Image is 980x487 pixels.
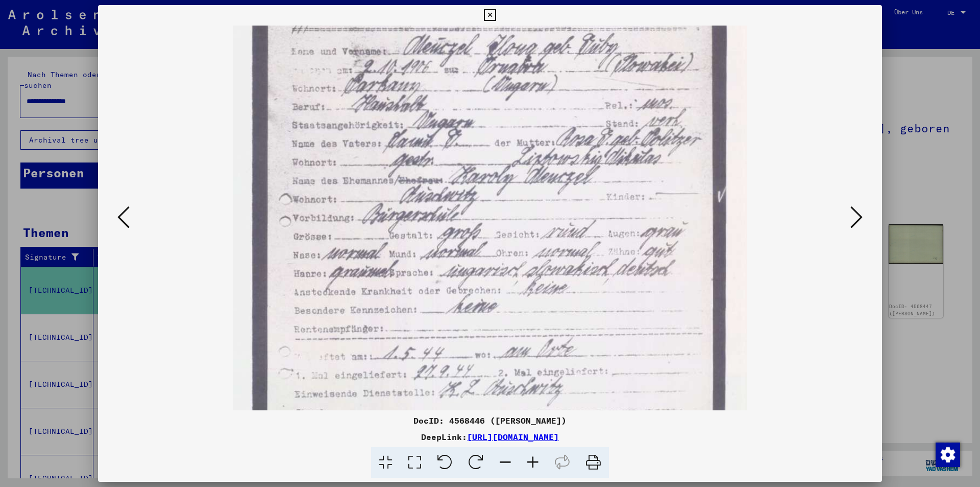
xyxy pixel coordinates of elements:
[936,443,960,467] img: Zustimmung ändern
[98,431,882,443] div: DeepLink:
[98,414,882,427] div: DocID: 4568446 ([PERSON_NAME])
[467,432,559,442] a: [URL][DOMAIN_NAME]
[935,442,960,467] div: Zustimmung ändern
